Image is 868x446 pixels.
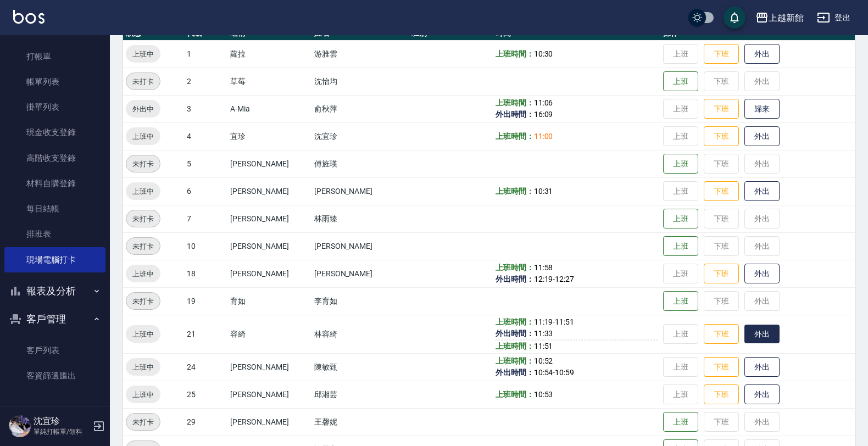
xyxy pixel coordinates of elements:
td: 沈怡均 [311,68,409,95]
span: 未打卡 [126,158,160,170]
button: 外出 [744,126,780,147]
button: 外出 [744,44,780,64]
button: 上班 [663,291,698,311]
span: 未打卡 [126,416,160,428]
b: 上班時間： [496,49,534,58]
span: 11:58 [534,263,553,272]
img: Logo [13,10,44,24]
button: 下班 [704,384,739,405]
span: 10:59 [555,368,574,377]
span: 12:27 [555,275,574,283]
button: 上班 [663,236,698,257]
b: 上班時間： [496,98,534,107]
span: 未打卡 [126,76,160,87]
span: 11:33 [534,329,553,338]
td: - [493,315,660,353]
span: 上班中 [126,328,160,340]
span: 11:06 [534,98,553,107]
td: 傅旌瑛 [311,150,409,177]
h5: 沈宜珍 [34,416,90,427]
span: 外出中 [126,103,160,115]
td: A-Mia [227,95,311,122]
button: 外出 [744,264,780,284]
span: 上班中 [126,268,160,280]
a: 現金收支登錄 [4,120,105,145]
img: Person [9,415,31,437]
button: 歸來 [744,99,780,119]
td: 俞秋萍 [311,95,409,122]
button: 外出 [744,181,780,202]
button: 上班 [663,154,698,174]
td: 10 [184,232,227,260]
span: 上班中 [126,389,160,400]
span: 10:54 [534,368,553,377]
span: 12:19 [534,275,553,283]
td: 18 [184,260,227,287]
td: 7 [184,205,227,232]
b: 上班時間： [496,342,534,350]
a: 每日結帳 [4,196,105,221]
span: 11:00 [534,132,553,141]
td: 育如 [227,287,311,315]
td: 4 [184,122,227,150]
td: [PERSON_NAME] [227,205,311,232]
b: 上班時間： [496,390,534,399]
a: 現場電腦打卡 [4,247,105,272]
button: 上越新館 [751,7,808,29]
td: 邱湘芸 [311,381,409,408]
a: 高階收支登錄 [4,146,105,171]
td: 宜珍 [227,122,311,150]
b: 上班時間： [496,356,534,365]
td: [PERSON_NAME] [227,381,311,408]
button: 報表及分析 [4,277,105,305]
span: 10:30 [534,49,553,58]
button: 外出 [744,325,780,344]
td: [PERSON_NAME] [227,150,311,177]
td: 3 [184,95,227,122]
a: 客資篩選匯出 [4,363,105,388]
td: 蘿拉 [227,40,311,68]
td: 李育如 [311,287,409,315]
a: 材料自購登錄 [4,171,105,196]
td: 沈宜珍 [311,122,409,150]
p: 單純打帳單/領料 [34,427,90,437]
button: 登出 [813,8,855,28]
td: 6 [184,177,227,205]
span: 未打卡 [126,296,160,307]
span: 11:51 [534,342,553,350]
b: 外出時間： [496,329,534,338]
td: 林雨臻 [311,205,409,232]
td: 29 [184,408,227,436]
span: 未打卡 [126,241,160,252]
button: 下班 [704,357,739,377]
td: 5 [184,150,227,177]
button: 上班 [663,412,698,432]
a: 掛單列表 [4,94,105,120]
span: 10:52 [534,356,553,365]
button: 外出 [744,357,780,377]
td: 24 [184,353,227,381]
button: 下班 [704,264,739,284]
td: 游雅雲 [311,40,409,68]
span: 上班中 [126,131,160,142]
td: [PERSON_NAME] [227,177,311,205]
td: [PERSON_NAME] [227,260,311,287]
button: 上班 [663,71,698,92]
td: [PERSON_NAME] [227,408,311,436]
span: 未打卡 [126,213,160,225]
span: 10:31 [534,187,553,196]
td: [PERSON_NAME] [311,232,409,260]
td: 1 [184,40,227,68]
span: 上班中 [126,48,160,60]
span: 11:51 [555,317,574,326]
button: 上班 [663,209,698,229]
td: [PERSON_NAME] [227,232,311,260]
td: [PERSON_NAME] [311,260,409,287]
button: 下班 [704,181,739,202]
button: 下班 [704,126,739,147]
b: 上班時間： [496,263,534,272]
td: 25 [184,381,227,408]
b: 上班時間： [496,317,534,326]
a: 排班表 [4,221,105,247]
span: 上班中 [126,361,160,373]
